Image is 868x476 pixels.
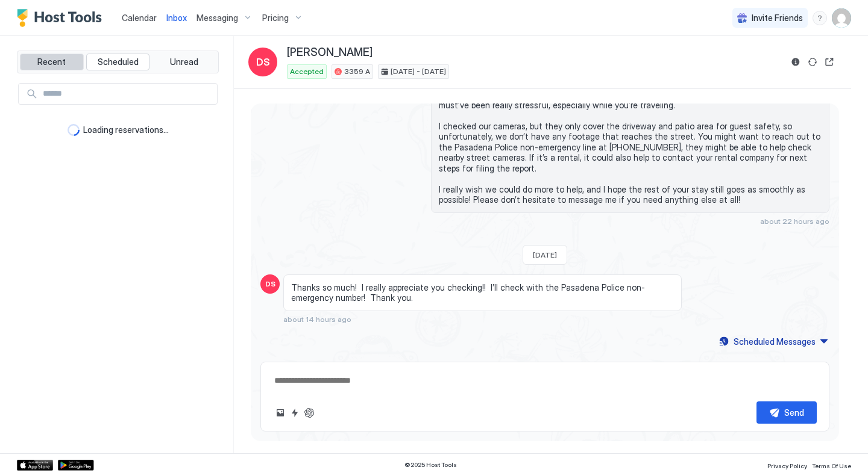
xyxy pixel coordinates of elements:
span: [DATE] - [DATE] [391,66,446,77]
span: about 22 hours ago [760,217,829,226]
a: App Store [17,460,53,471]
button: Open reservation [822,55,837,69]
button: Scheduled [86,54,150,70]
a: Calendar [122,11,157,24]
div: User profile [832,8,851,28]
button: Scheduled Messages [717,333,829,350]
div: Scheduled Messages [734,335,816,348]
div: menu [813,11,827,25]
a: Host Tools Logo [17,9,107,27]
button: Upload image [273,406,288,420]
button: Unread [152,54,216,70]
span: Thanks so much! I really appreciate you checking!! I’ll check with the Pasadena Police non-emerge... [291,282,674,303]
a: Google Play Store [58,460,94,471]
span: Pricing [262,13,289,23]
button: Recent [20,54,84,70]
span: © 2025 Host Tools [404,461,457,469]
span: DS [265,279,275,289]
span: Inbox [166,13,187,23]
a: Privacy Policy [767,459,807,471]
button: Send [756,401,817,424]
span: Accepted [290,66,324,77]
span: Recent [37,57,66,67]
span: Unread [170,57,198,67]
div: loading [68,124,80,136]
button: Quick reply [288,406,302,420]
input: Input Field [38,84,217,104]
span: Loading reservations... [83,125,169,135]
span: 3359 A [344,66,370,77]
div: tab-group [17,51,219,73]
button: ChatGPT Auto Reply [302,406,316,420]
span: Privacy Policy [767,462,807,469]
div: Send [784,406,804,419]
span: Terms Of Use [812,462,851,469]
a: Inbox [166,11,187,24]
span: about 14 hours ago [283,315,351,324]
span: Calendar [122,13,157,23]
span: [DATE] [533,250,557,259]
span: Messaging [197,13,238,23]
button: Reservation information [788,55,803,69]
a: Terms Of Use [812,459,851,471]
button: Sync reservation [805,55,820,69]
span: [PERSON_NAME] [287,46,373,60]
span: Hi [PERSON_NAME], Thanks for your patience! We are really sorry to hear about what happened to yo... [439,68,822,205]
span: DS [256,55,270,69]
span: Scheduled [98,57,139,67]
span: Invite Friends [752,13,803,23]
